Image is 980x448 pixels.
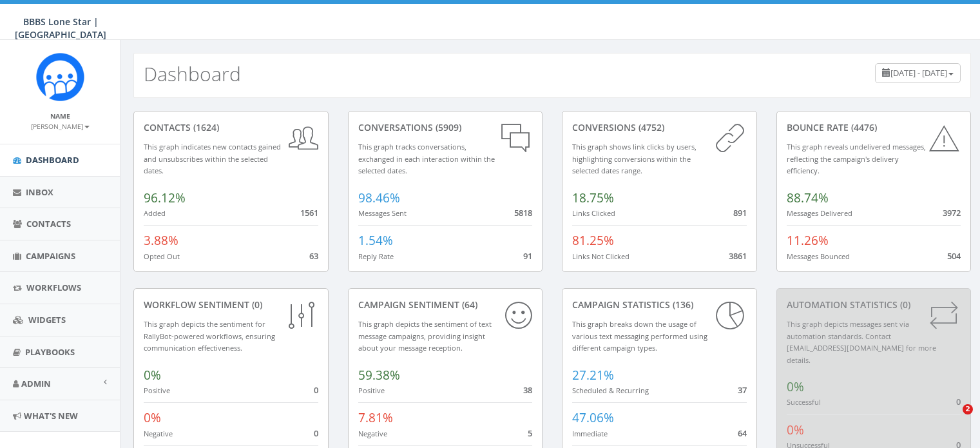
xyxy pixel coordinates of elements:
div: Automation Statistics [787,298,961,311]
div: Campaign Sentiment [358,298,533,311]
span: 3861 [729,250,747,262]
span: 63 [309,250,318,262]
span: 0% [144,409,161,426]
span: 11.26% [787,232,829,249]
span: 3.88% [144,232,178,249]
span: 64 [738,427,747,439]
div: Workflow Sentiment [144,298,318,311]
span: Dashboard [26,154,79,166]
span: 47.06% [572,409,614,426]
span: 27.21% [572,367,614,384]
span: 81.25% [572,232,614,249]
span: 5 [528,427,532,439]
span: 98.46% [358,190,400,206]
span: What's New [24,410,78,422]
small: Immediate [572,429,608,438]
small: Positive [144,385,170,395]
small: Messages Bounced [787,251,850,261]
span: 18.75% [572,190,614,206]
span: 38 [523,384,532,396]
span: BBBS Lone Star | [GEOGRAPHIC_DATA] [15,15,106,41]
span: 7.81% [358,409,393,426]
small: Negative [358,429,387,438]
span: 91 [523,250,532,262]
span: (136) [670,298,693,311]
span: 0% [787,422,804,438]
span: 0% [144,367,161,384]
span: 0 [314,427,318,439]
small: [PERSON_NAME] [31,122,90,131]
img: Rally_Corp_Icon.png [36,53,84,101]
span: 1561 [300,207,318,219]
span: Playbooks [25,346,75,358]
small: This graph indicates new contacts gained and unsubscribes within the selected dates. [144,142,281,175]
small: This graph tracks conversations, exchanged in each interaction within the selected dates. [358,142,495,175]
h2: Dashboard [144,63,241,84]
div: Bounce Rate [787,121,961,134]
small: Added [144,208,166,218]
small: This graph depicts the sentiment of text message campaigns, providing insight about your message ... [358,319,492,353]
div: Campaign Statistics [572,298,747,311]
span: 891 [733,207,747,219]
small: This graph depicts the sentiment for RallyBot-powered workflows, ensuring communication effective... [144,319,275,353]
span: 0 [956,396,961,407]
span: Widgets [28,314,66,326]
div: conversions [572,121,747,134]
small: Messages Delivered [787,208,852,218]
span: 5818 [514,207,532,219]
span: 1.54% [358,232,393,249]
small: Opted Out [144,251,180,261]
small: Reply Rate [358,251,394,261]
small: Messages Sent [358,208,407,218]
span: 3972 [943,207,961,219]
small: Links Not Clicked [572,251,629,261]
span: 88.74% [787,190,829,206]
small: This graph reveals undelivered messages, reflecting the campaign's delivery efficiency. [787,142,926,175]
small: This graph depicts messages sent via automation standards. Contact [EMAIL_ADDRESS][DOMAIN_NAME] f... [787,319,936,365]
span: (1624) [191,121,219,133]
span: (0) [898,298,910,311]
span: Admin [21,378,51,389]
small: This graph breaks down the usage of various text messaging performed using different campaign types. [572,319,707,353]
small: Negative [144,429,173,438]
span: 37 [738,384,747,396]
span: 0 [314,384,318,396]
small: This graph shows link clicks by users, highlighting conversions within the selected dates range. [572,142,697,175]
small: Links Clicked [572,208,615,218]
span: (4752) [636,121,664,133]
span: 96.12% [144,190,186,206]
div: conversations [358,121,533,134]
span: 2 [963,404,973,414]
span: Contacts [26,218,71,229]
span: Workflows [26,282,81,293]
span: [DATE] - [DATE] [890,67,947,79]
span: 59.38% [358,367,400,384]
span: Campaigns [26,250,75,262]
small: Scheduled & Recurring [572,385,649,395]
span: (0) [249,298,262,311]
span: Inbox [26,186,53,198]
a: [PERSON_NAME] [31,120,90,131]
iframe: Intercom live chat [936,404,967,435]
span: (4476) [849,121,877,133]
span: 504 [947,250,961,262]
span: (5909) [433,121,461,133]
div: contacts [144,121,318,134]
span: 0% [787,378,804,395]
span: (64) [459,298,477,311]
small: Positive [358,385,385,395]
small: Successful [787,397,821,407]
small: Name [50,112,70,121]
